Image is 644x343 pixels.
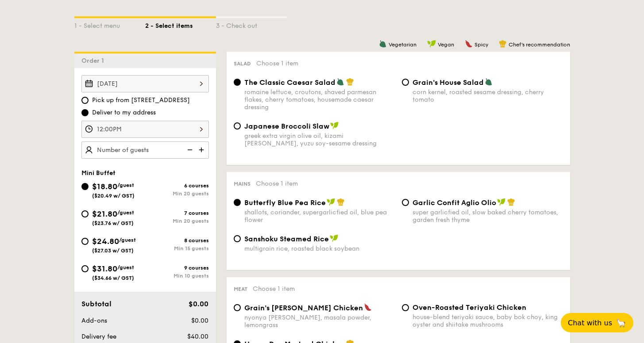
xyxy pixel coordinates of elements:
[616,318,626,328] span: 🦙
[413,209,563,224] div: super garlicfied oil, slow baked cherry tomatoes, garden fresh thyme
[92,193,135,199] span: ($20.49 w/ GST)
[234,181,251,187] span: Mains
[327,198,335,206] img: icon-vegan.f8ff3823.svg
[117,182,134,188] span: /guest
[253,285,295,293] span: Choose 1 item
[244,245,395,252] div: multigrain rice, roasted black soybean
[330,234,339,242] img: icon-vegan.f8ff3823.svg
[402,304,409,311] input: Oven-Roasted Teriyaki Chickenhouse-blend teriyaki sauce, baby bok choy, king oyster and shiitake ...
[413,198,496,207] span: Garlic Confit Aglio Olio
[234,199,241,206] input: Butterfly Blue Pea Riceshallots, coriander, supergarlicfied oil, blue pea flower
[81,210,89,217] input: $21.80/guest($23.76 w/ GST)7 coursesMin 20 guests
[81,317,107,324] span: Add-ons
[216,18,287,30] div: 3 - Check out
[499,40,507,48] img: icon-chef-hat.a58ddaea.svg
[145,183,209,189] div: 6 courses
[244,132,395,147] div: greek extra virgin olive oil, kizami [PERSON_NAME], yuzu soy-sesame dressing
[92,209,117,219] span: $21.80
[234,286,247,292] span: Meat
[234,304,241,311] input: Grain's [PERSON_NAME] Chickennyonya [PERSON_NAME], masala powder, lemongrass
[145,265,209,271] div: 9 courses
[507,198,515,206] img: icon-chef-hat.a58ddaea.svg
[92,275,134,281] span: ($34.66 w/ GST)
[81,141,209,159] input: Number of guests
[330,122,339,130] img: icon-vegan.f8ff3823.svg
[81,183,89,190] input: $18.80/guest($20.49 w/ GST)6 coursesMin 20 guests
[81,57,108,65] span: Order 1
[402,79,409,86] input: Grain's House Saladcorn kernel, roasted sesame dressing, cherry tomato
[497,198,506,206] img: icon-vegan.f8ff3823.svg
[92,108,156,117] span: Deliver to my address
[465,40,473,48] img: icon-spicy.37a8142b.svg
[568,319,612,327] span: Chat with us
[117,264,134,271] span: /guest
[92,236,119,246] span: $24.80
[336,78,344,86] img: icon-vegetarian.fe4039eb.svg
[81,238,89,245] input: $24.80/guest($27.03 w/ GST)8 coursesMin 15 guests
[379,40,387,48] img: icon-vegetarian.fe4039eb.svg
[256,60,298,67] span: Choose 1 item
[561,313,633,332] button: Chat with us🦙
[81,97,89,104] input: Pick up from [STREET_ADDRESS]
[256,180,298,187] span: Choose 1 item
[389,42,416,48] span: Vegetarian
[438,42,454,48] span: Vegan
[234,61,251,67] span: Salad
[145,191,209,197] div: Min 20 guests
[92,96,190,105] span: Pick up from [STREET_ADDRESS]
[92,264,117,274] span: $31.80
[81,169,116,177] span: Mini Buffet
[474,42,488,48] span: Spicy
[413,78,484,87] span: Grain's House Salad
[337,198,345,206] img: icon-chef-hat.a58ddaea.svg
[81,75,209,92] input: Event date
[92,248,134,254] span: ($27.03 w/ GST)
[119,237,136,243] span: /guest
[191,317,208,324] span: $0.00
[187,333,208,340] span: $40.00
[413,313,563,328] div: house-blend teriyaki sauce, baby bok choy, king oyster and shiitake mushrooms
[346,78,354,86] img: icon-chef-hat.a58ddaea.svg
[234,122,241,130] input: Japanese Broccoli Slawgreek extra virgin olive oil, kizami [PERSON_NAME], yuzu soy-sesame dressing
[244,88,395,111] div: romaine lettuce, croutons, shaved parmesan flakes, cherry tomatoes, housemade caesar dressing
[145,273,209,279] div: Min 10 guests
[413,88,563,103] div: corn kernel, roasted sesame dressing, cherry tomato
[244,198,326,207] span: Butterfly Blue Pea Rice
[244,304,363,312] span: Grain's [PERSON_NAME] Chicken
[509,42,570,48] span: Chef's recommendation
[81,300,112,308] span: Subtotal
[145,18,216,30] div: 2 - Select items
[117,210,134,216] span: /guest
[244,78,335,87] span: The Classic Caesar Salad
[81,109,89,116] input: Deliver to my address
[402,199,409,206] input: Garlic Confit Aglio Oliosuper garlicfied oil, slow baked cherry tomatoes, garden fresh thyme
[81,333,116,340] span: Delivery fee
[413,303,526,312] span: Oven-Roasted Teriyaki Chicken
[189,300,208,308] span: $0.00
[92,220,134,226] span: ($23.76 w/ GST)
[92,182,117,191] span: $18.80
[182,141,196,158] img: icon-reduce.1d2dbef1.svg
[244,314,395,329] div: nyonya [PERSON_NAME], masala powder, lemongrass
[244,209,395,224] div: shallots, coriander, supergarlicfied oil, blue pea flower
[485,78,493,86] img: icon-vegetarian.fe4039eb.svg
[234,235,241,242] input: Sanshoku Steamed Ricemultigrain rice, roasted black soybean
[81,265,89,272] input: $31.80/guest($34.66 w/ GST)9 coursesMin 10 guests
[81,121,209,138] input: Event time
[145,218,209,224] div: Min 20 guests
[234,79,241,86] input: The Classic Caesar Saladromaine lettuce, croutons, shaved parmesan flakes, cherry tomatoes, house...
[244,235,329,243] span: Sanshoku Steamed Rice
[145,210,209,216] div: 7 courses
[244,122,329,130] span: Japanese Broccoli Slaw
[427,40,436,48] img: icon-vegan.f8ff3823.svg
[145,245,209,252] div: Min 15 guests
[364,303,372,311] img: icon-spicy.37a8142b.svg
[74,18,145,30] div: 1 - Select menu
[196,141,209,158] img: icon-add.58712e84.svg
[145,237,209,244] div: 8 courses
